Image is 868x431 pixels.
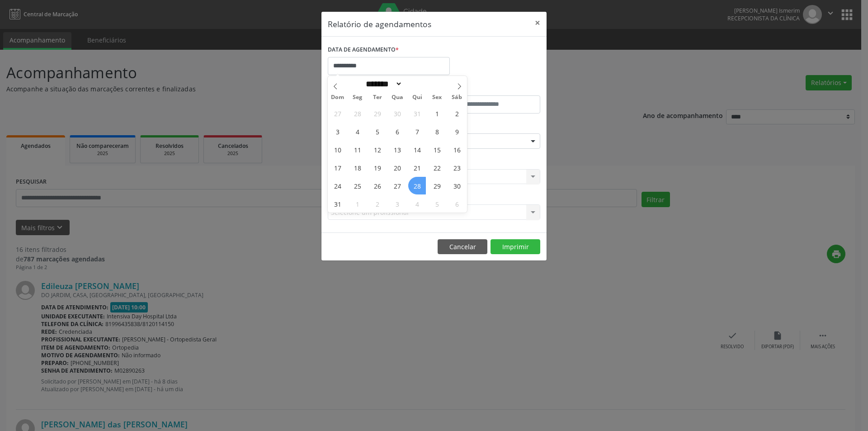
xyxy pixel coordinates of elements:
label: DATA DE AGENDAMENTO [328,43,399,57]
span: Sáb [447,95,467,100]
span: Agosto 31, 2025 [329,195,346,213]
span: Julho 28, 2025 [349,104,366,122]
span: Julho 29, 2025 [368,104,386,122]
span: Setembro 4, 2025 [408,195,426,213]
span: Agosto 18, 2025 [349,159,366,176]
span: Agosto 2, 2025 [448,104,466,122]
label: ATÉ [436,81,540,95]
span: Qua [387,95,407,100]
span: Agosto 30, 2025 [448,177,466,194]
span: Agosto 15, 2025 [428,141,446,158]
span: Agosto 24, 2025 [329,177,346,194]
span: Agosto 7, 2025 [408,123,426,140]
span: Agosto 13, 2025 [388,141,406,158]
span: Agosto 1, 2025 [428,104,446,122]
span: Agosto 28, 2025 [408,177,426,194]
span: Setembro 3, 2025 [388,195,406,213]
button: Cancelar [438,239,487,255]
input: Year [402,79,432,89]
button: Close [528,12,547,34]
span: Setembro 5, 2025 [428,195,446,213]
span: Setembro 6, 2025 [448,195,466,213]
span: Agosto 19, 2025 [368,159,386,176]
span: Agosto 16, 2025 [448,141,466,158]
span: Seg [348,95,368,100]
span: Julho 27, 2025 [329,104,346,122]
span: Agosto 11, 2025 [349,141,366,158]
span: Agosto 26, 2025 [368,177,386,194]
span: Agosto 4, 2025 [349,123,366,140]
span: Setembro 1, 2025 [349,195,366,213]
button: Imprimir [491,239,540,255]
span: Agosto 14, 2025 [408,141,426,158]
span: Agosto 17, 2025 [329,159,346,176]
span: Agosto 3, 2025 [329,123,346,140]
span: Dom [328,95,348,100]
span: Julho 31, 2025 [408,104,426,122]
span: Agosto 5, 2025 [368,123,386,140]
span: Qui [407,95,427,100]
span: Agosto 21, 2025 [408,159,426,176]
span: Agosto 20, 2025 [388,159,406,176]
span: Agosto 23, 2025 [448,159,466,176]
span: Julho 30, 2025 [388,104,406,122]
select: Month [363,79,402,89]
span: Setembro 2, 2025 [368,195,386,213]
span: Ter [368,95,387,100]
span: Agosto 22, 2025 [428,159,446,176]
span: Agosto 29, 2025 [428,177,446,194]
span: Agosto 6, 2025 [388,123,406,140]
span: Agosto 27, 2025 [388,177,406,194]
span: Agosto 9, 2025 [448,123,466,140]
span: Agosto 10, 2025 [329,141,346,158]
span: Agosto 12, 2025 [368,141,386,158]
span: Sex [427,95,447,100]
h5: Relatório de agendamentos [328,18,431,30]
span: Agosto 25, 2025 [349,177,366,194]
span: Agosto 8, 2025 [428,123,446,140]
